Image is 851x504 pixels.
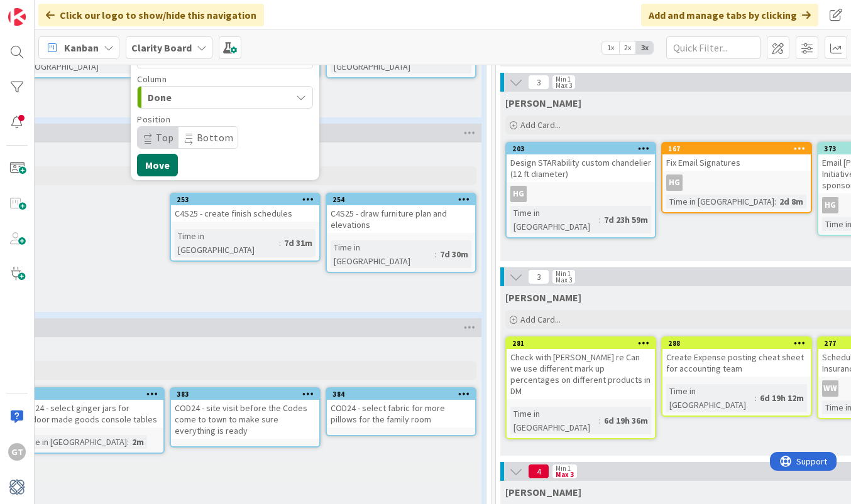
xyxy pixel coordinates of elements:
span: Position [137,115,170,124]
div: HG [510,186,527,202]
div: 383 [177,390,319,399]
span: : [127,435,129,449]
div: WW [822,380,838,397]
span: Done [148,89,242,105]
div: 382 [21,390,163,399]
div: Add and manage tabs by clicking [641,4,818,26]
div: COD24 - site visit before the Codes come to town to make sure everything is ready [171,400,319,439]
div: 167Fix Email Signatures [662,143,811,171]
div: 6d 19h 36m [601,414,651,427]
span: 3 [528,269,549,284]
div: Min 1 [556,271,571,277]
img: avatar [8,478,26,496]
div: 203Design STARability custom chandelier (12 ft diameter) [507,143,655,182]
img: Visit kanbanzone.com [8,8,26,26]
span: : [279,236,281,250]
div: 253C4S25 - create finish schedules [171,194,319,222]
div: 384COD24 - select fabric for more pillows for the family room [327,389,475,427]
a: 281Check with [PERSON_NAME] re Can we use different mark up percentages on different products in ... [505,336,656,439]
span: Add Card... [520,119,561,131]
div: 384 [332,390,475,399]
span: : [599,414,601,427]
div: 382 [15,389,163,400]
div: Design STARability custom chandelier (12 ft diameter) [507,154,655,182]
div: 281 [507,338,655,349]
div: 254 [332,195,475,204]
div: 167 [662,143,811,154]
span: : [599,213,601,227]
div: GT [8,443,26,461]
div: COD24 - select ginger jars for outdoor made goods console tables [15,400,163,427]
div: Max 3 [556,277,572,283]
div: COD24 - select fabric for more pillows for the family room [327,400,475,427]
a: 384COD24 - select fabric for more pillows for the family room [326,387,476,436]
span: Bottom [197,131,234,144]
div: Time in [GEOGRAPHIC_DATA] [19,435,127,449]
div: C4S25 - create finish schedules [171,205,319,222]
div: 7d 23h 59m [601,213,651,227]
div: Max 3 [556,471,574,478]
span: : [774,195,776,208]
div: 281Check with [PERSON_NAME] re Can we use different mark up percentages on different products in DM [507,338,655,399]
b: Clarity Board [131,41,192,54]
div: 383COD24 - site visit before the Codes come to town to make sure everything is ready [171,389,319,439]
a: 167Fix Email SignaturesHGTime in [GEOGRAPHIC_DATA]:2d 8m [661,142,812,213]
div: 384 [327,389,475,400]
div: 254 [327,194,475,205]
a: 382COD24 - select ginger jars for outdoor made goods console tablesTime in [GEOGRAPHIC_DATA]:2m [14,387,165,454]
span: : [755,391,757,405]
span: 3 [528,75,549,90]
span: Hannah [505,97,581,109]
span: Kanban [64,40,99,55]
div: Min 1 [556,76,571,82]
div: HG [507,186,655,202]
span: 4 [528,464,549,479]
button: Done [137,86,313,109]
div: 203 [512,144,655,153]
div: HG [662,174,811,191]
div: 254C4S25 - draw furniture plan and elevations [327,194,475,233]
div: Time in [GEOGRAPHIC_DATA] [666,384,755,412]
a: 254C4S25 - draw furniture plan and elevationsTime in [GEOGRAPHIC_DATA]:7d 30m [326,193,476,273]
span: : [435,247,437,261]
div: 288 [668,339,811,348]
div: Check with [PERSON_NAME] re Can we use different mark up percentages on different products in DM [507,349,655,399]
div: 7d 31m [281,236,316,250]
span: Column [137,75,167,83]
div: Create Expense posting cheat sheet for accounting team [662,349,811,377]
div: Time in [GEOGRAPHIC_DATA] [175,229,279,257]
button: Move [137,154,178,176]
div: 281 [512,339,655,348]
span: Top [156,131,174,144]
div: HG [666,174,683,191]
div: Click our logo to show/hide this navigation [38,4,264,26]
span: 3x [636,41,653,54]
div: HG [822,197,838,213]
div: 2m [129,435,147,449]
div: 288 [662,338,811,349]
span: Philip [505,486,581,498]
div: 288Create Expense posting cheat sheet for accounting team [662,338,811,377]
div: Time in [GEOGRAPHIC_DATA] [666,195,774,208]
div: 382COD24 - select ginger jars for outdoor made goods console tables [15,389,163,427]
div: Time in [GEOGRAPHIC_DATA] [510,206,599,233]
div: C4S25 - draw furniture plan and elevations [327,205,475,233]
a: 253C4S25 - create finish schedulesTime in [GEOGRAPHIC_DATA]:7d 31m [170,193,321,262]
div: 203 [507,143,655,154]
div: 7d 30m [437,247,471,261]
input: Quick Filter... [666,36,760,59]
a: 288Create Expense posting cheat sheet for accounting teamTime in [GEOGRAPHIC_DATA]:6d 19h 12m [661,336,812,417]
div: 383 [171,389,319,400]
a: 383COD24 - site visit before the Codes come to town to make sure everything is ready [170,387,321,448]
span: 2x [619,41,636,54]
span: 1x [602,41,619,54]
div: Fix Email Signatures [662,154,811,171]
span: Add Card... [520,314,561,325]
div: 167 [668,144,811,153]
div: Time in [GEOGRAPHIC_DATA] [331,240,435,268]
span: Walter [505,291,581,304]
div: 253 [177,195,319,204]
div: 6d 19h 12m [757,391,807,405]
span: Support [26,2,57,17]
a: 203Design STARability custom chandelier (12 ft diameter)HGTime in [GEOGRAPHIC_DATA]:7d 23h 59m [505,142,656,239]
